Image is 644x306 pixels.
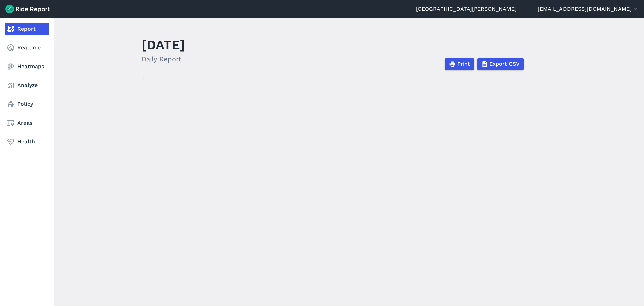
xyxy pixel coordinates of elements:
[5,136,49,148] a: Health
[5,117,49,129] a: Areas
[142,36,185,54] h1: [DATE]
[5,60,49,73] a: Heatmaps
[416,5,517,13] a: [GEOGRAPHIC_DATA][PERSON_NAME]
[5,5,50,13] img: Ride Report
[5,23,49,35] a: Report
[142,54,185,64] h2: Daily Report
[538,5,639,13] button: [EMAIL_ADDRESS][DOMAIN_NAME]
[445,58,474,70] button: Print
[457,60,470,68] span: Print
[5,98,49,110] a: Policy
[5,42,49,54] a: Realtime
[477,58,524,70] button: Export CSV
[489,60,520,68] span: Export CSV
[5,79,49,91] a: Analyze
